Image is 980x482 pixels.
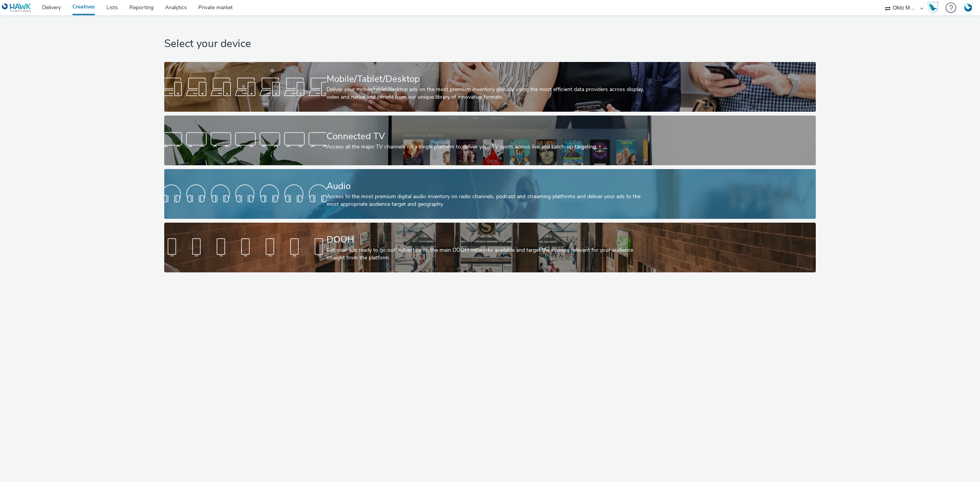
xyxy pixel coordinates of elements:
div: Deliver your mobile/tablet/desktop ads on the most premium inventory globally using the most effi... [327,86,651,101]
div: Get your ads ready to go out! Advertise on the main DOOH networks available and target the screen... [327,246,651,262]
div: Audio [327,179,651,193]
a: AudioAccess to the most premium digital audio inventory on radio channels, podcast and streaming ... [164,169,816,219]
h1: Select your device [164,37,816,51]
a: Connected TVAccess all the major TV channels on a single platform to deliver your TV spots across... [164,116,816,165]
img: Account FR [962,2,974,13]
div: Mobile/Tablet/Desktop [327,72,651,86]
div: Access to the most premium digital audio inventory on radio channels, podcast and streaming platf... [327,193,651,208]
a: Mobile/Tablet/DesktopDeliver your mobile/tablet/desktop ads on the most premium inventory globall... [164,62,816,112]
img: undefined Logo [2,3,31,13]
div: Connected TV [327,130,651,143]
div: Access all the major TV channels on a single platform to deliver your TV spots across live and ca... [327,143,651,151]
img: Hawk Academy [927,2,939,14]
div: DOOH [327,233,651,246]
a: Hawk Academy [927,2,942,14]
a: DOOHGet your ads ready to go out! Advertise on the main DOOH networks available and target the sc... [164,223,816,272]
